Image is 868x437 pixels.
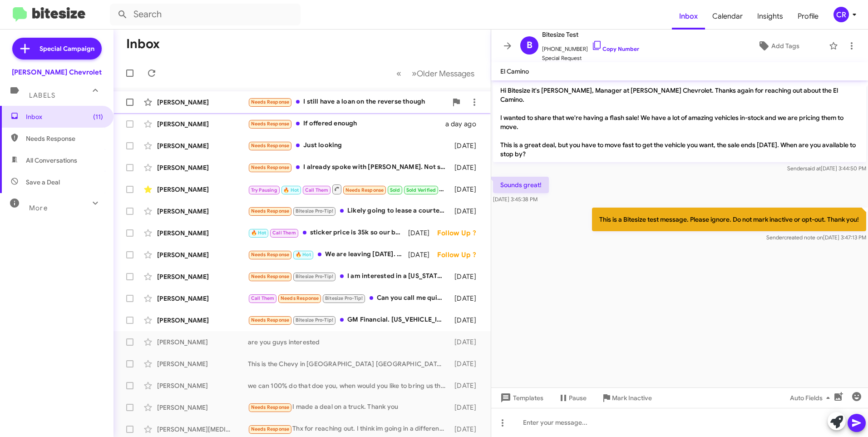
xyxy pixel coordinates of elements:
[248,249,408,260] div: We are leaving [DATE]. Will reach out when we return.
[787,165,866,172] span: Sender [DATE] 3:44:50 PM
[157,163,248,172] div: [PERSON_NAME]
[93,112,103,121] span: (11)
[732,38,824,54] button: Add Tags
[296,273,333,279] span: Bitesize Pro-Tip!
[251,164,290,170] span: Needs Response
[39,44,94,53] span: Special Campaign
[592,208,866,231] p: This is a Bitesize test message. Please ignore. Do not mark inactive or opt-out. Thank you!
[417,69,474,79] span: Older Messages
[157,359,248,368] div: [PERSON_NAME]
[406,187,436,193] span: Sold Verified
[248,228,408,238] div: sticker price is 35k so our best would be 31k
[450,316,483,325] div: [DATE]
[450,272,483,281] div: [DATE]
[248,119,445,129] div: If offered enough
[493,177,549,193] p: Sounds great!
[406,64,480,83] button: Next
[790,3,826,30] a: Profile
[157,98,248,107] div: [PERSON_NAME]
[251,252,290,258] span: Needs Response
[345,187,384,193] span: Needs Response
[833,7,849,22] div: CR
[248,97,447,107] div: I still have a loan on the reverse though
[491,390,551,406] button: Templates
[248,206,450,216] div: Likely going to lease a courtesy vehicle equinox EV
[12,68,102,77] div: [PERSON_NAME] Chevrolet
[705,3,750,30] a: Calendar
[493,82,866,162] p: Hi Bitesize it's [PERSON_NAME], Manager at [PERSON_NAME] Chevrolet. Thanks again for reaching out...
[272,230,296,236] span: Call Them
[296,252,311,258] span: 🔥 Hot
[784,234,823,241] span: created note on
[248,338,450,347] div: are you guys interested
[412,68,417,79] span: »
[157,119,248,129] div: [PERSON_NAME]
[157,381,248,390] div: [PERSON_NAME]
[445,119,483,129] div: a day ago
[251,187,277,193] span: Try Pausing
[325,295,363,301] span: Bitesize Pro-Tip!
[26,134,103,143] span: Needs Response
[126,37,160,51] h1: Inbox
[408,250,437,259] div: [DATE]
[26,112,103,121] span: Inbox
[251,317,290,323] span: Needs Response
[248,402,450,412] div: I made a deal on a truck. Thank you
[248,424,450,434] div: Thx for reaching out. I think im going in a different direction. I test drove the ZR2, and it fel...
[612,390,652,406] span: Mark Inactive
[157,338,248,347] div: [PERSON_NAME]
[493,196,538,203] span: [DATE] 3:45:38 PM
[248,140,450,151] div: Just looking
[450,294,483,303] div: [DATE]
[157,250,248,259] div: [PERSON_NAME]
[305,187,329,193] span: Call Them
[672,3,705,30] a: Inbox
[450,403,483,412] div: [DATE]
[296,208,333,214] span: Bitesize Pro-Tip!
[551,390,594,406] button: Pause
[594,390,659,406] button: Mark Inactive
[450,163,483,172] div: [DATE]
[251,208,290,214] span: Needs Response
[251,404,290,410] span: Needs Response
[390,187,400,193] span: Sold
[157,207,248,216] div: [PERSON_NAME]
[450,381,483,390] div: [DATE]
[450,207,483,216] div: [DATE]
[12,38,102,60] a: Special Campaign
[157,185,248,194] div: [PERSON_NAME]
[527,38,533,53] span: B
[437,228,483,238] div: Follow Up ?
[248,359,450,368] div: This is the Chevy in [GEOGRAPHIC_DATA] [GEOGRAPHIC_DATA] [PERSON_NAME] Chevrolet
[391,64,407,83] button: Previous
[437,250,483,259] div: Follow Up ?
[26,156,77,165] span: All Conversations
[157,425,248,434] div: [PERSON_NAME][MEDICAL_DATA]
[450,425,483,434] div: [DATE]
[750,3,790,30] a: Insights
[281,295,319,301] span: Needs Response
[790,390,833,406] span: Auto Fields
[296,317,333,323] span: Bitesize Pro-Tip!
[157,316,248,325] div: [PERSON_NAME]
[592,45,639,52] a: Copy Number
[26,178,60,187] span: Save a Deal
[826,7,858,22] button: CR
[157,294,248,303] div: [PERSON_NAME]
[783,390,841,406] button: Auto Fields
[248,162,450,173] div: I already spoke with [PERSON_NAME]. Not sure about what the inquiry was, but I am interested in s...
[251,99,290,105] span: Needs Response
[248,315,450,325] div: GM Financial. [US_VEHICLE_IDENTIFICATION_NUMBER] great condition about 27,500 miles
[248,184,450,195] div: Sorry to bother you, but the volume button in this truck is not working. What should I do?
[251,295,275,301] span: Call Them
[29,204,48,212] span: More
[157,141,248,150] div: [PERSON_NAME]
[542,40,639,54] span: [PHONE_NUMBER]
[391,64,480,83] nav: Page navigation example
[569,390,587,406] span: Pause
[500,67,529,75] span: El Camino
[542,54,639,63] span: Special Request
[283,187,299,193] span: 🔥 Hot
